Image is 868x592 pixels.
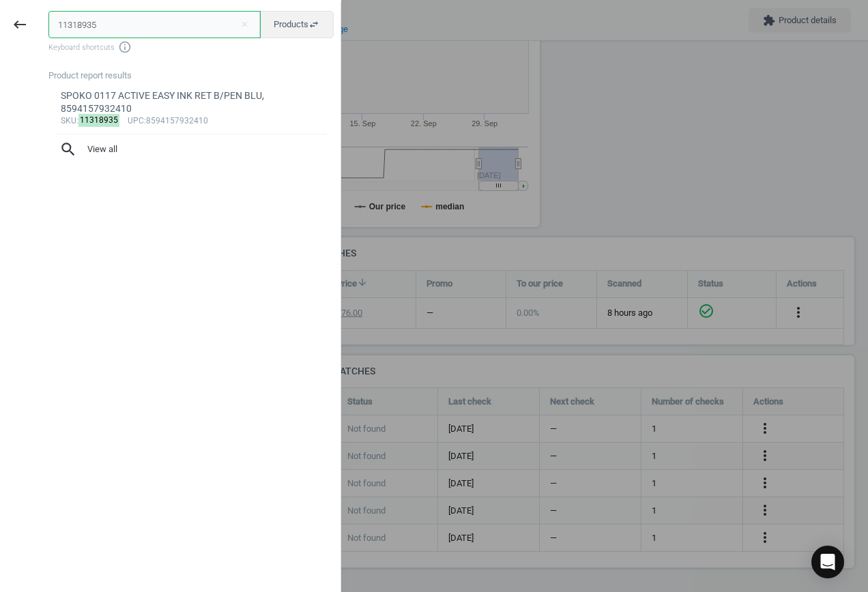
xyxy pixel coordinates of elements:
span: Products [274,18,319,31]
button: Productsswap_horiz [259,11,334,38]
div: Open Intercom Messenger [811,546,844,578]
button: Close [234,18,255,31]
i: keyboard_backspace [12,16,28,33]
button: keyboard_backspace [4,9,35,41]
i: search [59,140,77,158]
span: upc [128,116,144,125]
div: : :8594157932410 [61,116,322,127]
input: Enter the SKU or product name [48,11,261,38]
span: Keyboard shortcuts [48,40,334,54]
button: searchView all [48,134,334,164]
span: sku [61,116,76,125]
span: View all [59,140,323,158]
mark: 11318935 [78,114,120,127]
div: SPOKO 0117 ACTIVE EASY INK RET B/PEN BLU, 8594157932410 [61,89,322,116]
i: info_outline [118,40,132,54]
div: Product report results [48,70,341,82]
i: swap_horiz [308,19,319,30]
